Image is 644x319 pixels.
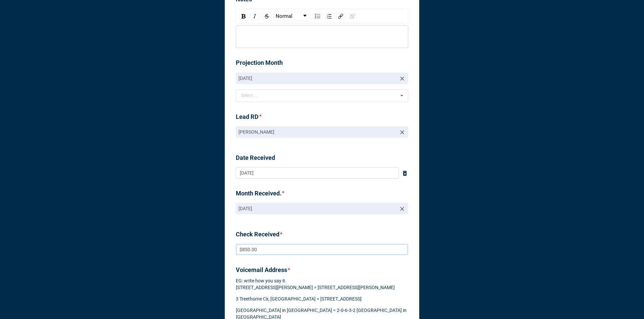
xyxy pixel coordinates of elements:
[274,11,310,21] a: Block Type
[262,13,271,19] div: Strikethrough
[325,13,333,19] div: Ordered
[250,13,260,19] div: Italic
[312,11,335,21] div: rdw-list-control
[335,11,358,21] div: rdw-link-control
[236,230,279,239] label: Check Received
[236,265,287,275] label: Voicemail Address
[336,13,345,19] div: Link
[236,189,281,198] label: Month Received.
[236,9,408,24] div: rdw-toolbar
[236,277,408,291] p: EG: write how you say it. [STREET_ADDRESS][PERSON_NAME] = [STREET_ADDRESS][PERSON_NAME]
[273,11,312,21] div: rdw-block-control
[276,12,292,20] span: Normal
[313,13,322,19] div: Unordered
[236,295,408,302] p: 3 Treethorne Cir, [GEOGRAPHIC_DATA] = [STREET_ADDRESS]
[236,112,259,122] label: Lead RD
[238,11,273,21] div: rdw-inline-control
[239,92,268,99] div: Select ...
[238,129,396,135] p: [PERSON_NAME]
[236,167,399,179] input: Date
[236,58,283,67] label: Projection Month
[236,9,408,48] div: rdw-wrapper
[236,153,275,163] label: Date Received
[238,205,396,212] p: [DATE]
[239,33,405,40] div: rdw-editor
[238,75,396,82] p: [DATE]
[348,13,357,19] div: Unlink
[239,13,248,19] div: Bold
[274,11,311,21] div: rdw-dropdown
